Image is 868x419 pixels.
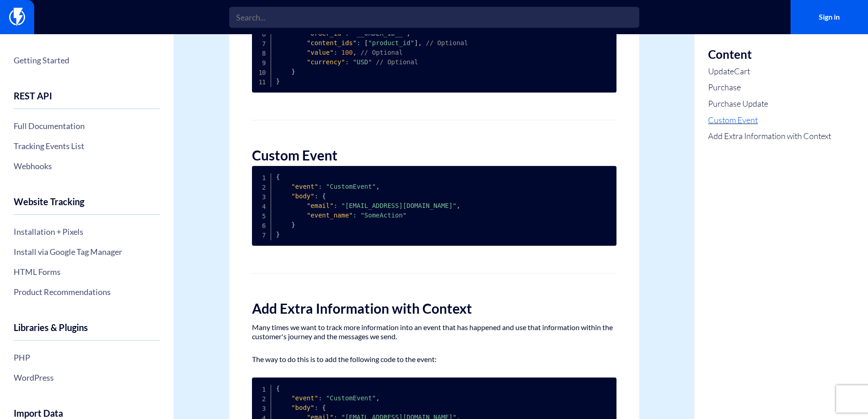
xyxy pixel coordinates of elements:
a: Tracking Events List [14,138,160,154]
p: Many times we want to track more information into an event that has happened and use that informa... [252,323,616,341]
h4: Libraries & Plugins [14,322,160,341]
span: } [291,221,295,228]
span: : [334,49,337,56]
span: 100 [341,49,353,56]
a: Purchase [708,82,831,93]
span: { [322,192,326,200]
a: PHP [14,350,160,365]
span: // Optional [376,58,418,66]
span: "SomeAction" [360,212,406,219]
span: : [345,58,349,66]
span: : [318,183,322,190]
h4: Website Tracking [14,197,160,215]
span: "event" [291,394,318,402]
a: Installation + Pixels [14,224,160,239]
span: : [314,192,318,200]
span: "event" [291,183,318,190]
span: "value" [307,49,334,56]
span: // Optional [426,39,468,47]
h2: Custom Event [252,148,616,163]
span: , [376,394,380,402]
span: , [418,39,422,47]
a: Purchase Update [708,98,831,110]
span: "currency" [307,58,345,66]
span: "[EMAIL_ADDRESS][DOMAIN_NAME]" [341,202,457,209]
span: } [276,231,280,238]
span: , [353,49,356,56]
span: , [457,202,460,209]
span: "CustomEvent" [326,394,376,402]
span: : [334,202,337,209]
span: "event_name" [307,212,353,219]
input: Search... [229,7,639,28]
span: "content_ids" [307,39,357,47]
a: Full Documentation [14,118,160,134]
span: { [276,173,280,181]
span: : [314,404,318,411]
span: } [291,68,295,75]
span: "body" [291,192,314,200]
a: Add Extra Information with Context [708,130,831,142]
span: : [318,394,322,402]
span: } [276,78,280,85]
a: Getting Started [14,52,160,68]
a: Install via Google Tag Manager [14,244,160,259]
span: "email" [307,202,334,209]
span: "CustomEvent" [326,183,376,190]
p: The way to do this is to add the following code to the event: [252,355,616,364]
a: Product Recommendations [14,284,160,300]
span: // Optional [360,49,403,56]
span: "body" [291,404,314,411]
h4: REST API [14,91,160,109]
h3: Content [708,48,831,61]
span: { [276,385,280,392]
span: , [376,183,380,190]
span: "USD" [353,58,372,66]
a: WordPress [14,370,160,385]
span: "product_id" [368,39,414,47]
span: ] [414,39,418,47]
a: HTML Forms [14,264,160,279]
h2: Add Extra Information with Context [252,301,616,316]
span: : [353,212,356,219]
span: : [357,39,360,47]
a: Webhooks [14,158,160,174]
span: { [322,404,326,411]
a: Custom Event [708,114,831,126]
span: [ [365,39,368,47]
a: UpdateCart [708,66,831,78]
